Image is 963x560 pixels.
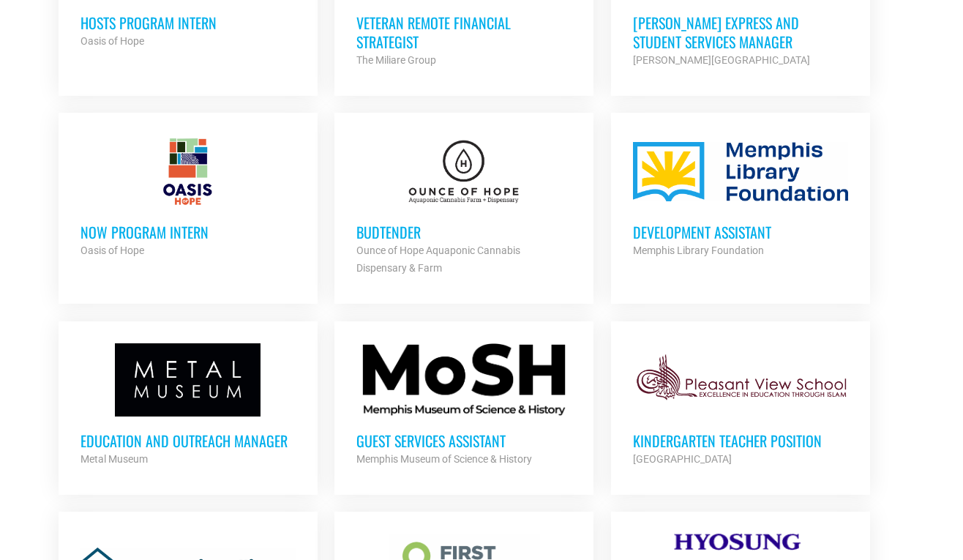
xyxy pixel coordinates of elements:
h3: [PERSON_NAME] Express and Student Services Manager [633,13,848,51]
a: Education and Outreach Manager Metal Museum [59,321,318,490]
h3: Education and Outreach Manager [80,431,296,450]
strong: Memphis Museum of Science & History [356,453,532,465]
strong: Oasis of Hope [80,244,144,256]
a: NOW Program Intern Oasis of Hope [59,113,318,281]
strong: [GEOGRAPHIC_DATA] [633,453,732,465]
h3: HOSTS Program Intern [80,13,296,32]
h3: Development Assistant [633,223,848,242]
h3: Kindergarten Teacher Position [633,431,848,450]
a: Kindergarten Teacher Position [GEOGRAPHIC_DATA] [611,321,870,490]
strong: The Miliare Group [356,54,436,66]
strong: Metal Museum [80,453,148,465]
h3: Budtender [356,223,572,242]
a: Budtender Ounce of Hope Aquaponic Cannabis Dispensary & Farm [334,113,593,299]
a: Development Assistant Memphis Library Foundation [611,113,870,281]
strong: Memphis Library Foundation [633,244,764,256]
h3: Veteran Remote Financial Strategist [356,13,572,51]
strong: Oasis of Hope [80,35,144,47]
strong: [PERSON_NAME][GEOGRAPHIC_DATA] [633,54,810,66]
strong: Ounce of Hope Aquaponic Cannabis Dispensary & Farm [356,244,520,274]
h3: NOW Program Intern [80,223,296,242]
h3: Guest Services Assistant [356,431,572,450]
a: Guest Services Assistant Memphis Museum of Science & History [334,321,593,490]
